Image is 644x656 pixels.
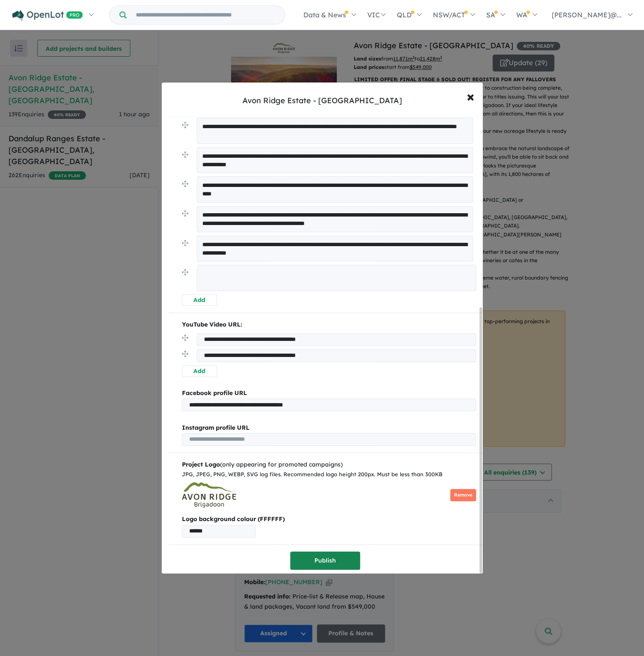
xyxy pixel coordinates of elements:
img: Avon%20Ridge%20Estate%20-%20Brigadoon.jpg [182,482,237,508]
button: Add [182,365,217,377]
img: drag.svg [182,335,188,341]
p: YouTube Video URL: [182,320,476,330]
button: Publish [290,552,360,570]
img: drag.svg [182,122,188,128]
input: Try estate name, suburb, builder or developer [128,6,283,24]
button: Add [182,294,217,306]
img: drag.svg [182,151,188,158]
img: drag.svg [182,351,188,357]
b: Project Logo [182,461,220,468]
span: [PERSON_NAME]@... [552,11,622,19]
b: Instagram profile URL [182,424,250,431]
img: drag.svg [182,269,188,275]
div: (only appearing for promoted campaigns) [182,460,476,470]
img: drag.svg [182,210,188,217]
img: drag.svg [182,240,188,246]
span: × [467,87,474,105]
div: Avon Ridge Estate - [GEOGRAPHIC_DATA] [242,95,402,106]
div: JPG, JPEG, PNG, WEBP, SVG log files. Recommended logo height 200px. Must be less than 300KB [182,470,476,479]
button: Remove [450,489,476,501]
b: Facebook profile URL [182,389,247,397]
img: drag.svg [182,181,188,187]
b: Logo background colour (FFFFFF) [182,514,476,524]
img: Openlot PRO Logo White [12,10,83,21]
